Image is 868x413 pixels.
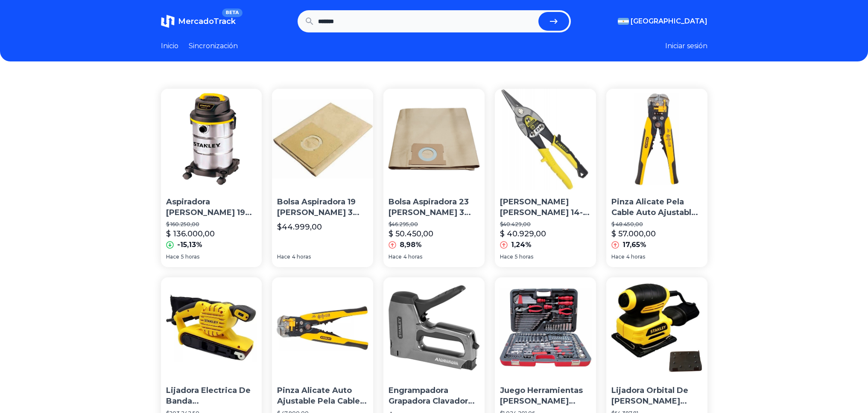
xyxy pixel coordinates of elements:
[277,197,359,228] font: Bolsa Aspiradora 19 [PERSON_NAME] 3 Unidades
[500,221,531,227] font: $40.429,00
[389,229,433,238] font: $ 50.450,00
[161,89,262,267] a: Aspiradora Stanley 19 Lts 220v 1300w Sl18138Aspiradora [PERSON_NAME] 19 Lts 220v 1300w Sl18138$ 1...
[181,253,199,260] font: 5 horas
[606,277,707,378] img: Lijadora Orbital De Palma Stanley 220w Stel401
[272,89,373,190] img: Bolsa Aspiradora 19 Lt Stanley X 3 Unidades
[611,253,625,260] font: Hace
[495,89,596,190] img: Tijera Hojalatero Stanley 14-563 Recto
[161,15,175,28] img: MercadoTrack
[611,221,643,227] font: $ 48.450,00
[272,277,373,378] img: Pinza Alicate Auto Ajustable Pela Cable Stanley 96-230
[189,41,238,51] a: Sincronización
[631,17,707,25] font: [GEOGRAPHIC_DATA]
[665,42,707,50] font: Iniciar sesión
[161,89,262,190] img: Aspiradora Stanley 19 Lts 220v 1300w Sl18138
[272,89,373,267] a: Bolsa Aspiradora 19 Lt Stanley X 3 UnidadesBolsa Aspiradora 19 [PERSON_NAME] 3 Unidades$44.999,00...
[606,89,707,190] img: Pinza Alicate Pela Cable Auto Ajustable Stanley 96-230
[606,89,707,267] a: Pinza Alicate Pela Cable Auto Ajustable Stanley 96-230Pinza Alicate Pela Cable Auto Ajustable [PE...
[383,89,485,190] img: Bolsa Aspiradora 23 Lt Stanley X 3 Unidades
[515,253,533,260] font: 5 horas
[161,15,236,28] a: MercadoTrackBETA
[623,241,646,249] font: 17,65%
[400,241,422,249] font: 8,98%
[618,16,707,26] button: [GEOGRAPHIC_DATA]
[277,222,322,232] font: $44.999,00
[511,241,532,249] font: 1,24%
[166,197,252,238] font: Aspiradora [PERSON_NAME] 19 Lts 220v 1300w Sl18138
[161,42,178,50] font: Inicio
[665,41,707,51] button: Iniciar sesión
[495,277,596,378] img: Juego Herramientas Stanley 150pzs Racing Caja Set Tubos
[292,253,311,260] font: 4 horas
[166,229,215,238] font: $ 136.000,00
[161,41,178,51] a: Inicio
[189,42,238,50] font: Sincronización
[389,253,402,260] font: Hace
[389,197,471,228] font: Bolsa Aspiradora 23 [PERSON_NAME] 3 Unidades
[277,253,290,260] font: Hace
[225,10,239,15] font: BETA
[618,18,629,25] img: Argentina
[166,221,199,227] font: $ 160.250,00
[500,229,546,238] font: $ 40.929,00
[500,253,513,260] font: Hace
[178,17,236,26] font: MercadoTrack
[383,277,485,378] img: Engrampadora Grapadora Clavadora Manual Stanley Tr250
[403,253,422,260] font: 4 horas
[166,253,179,260] font: Hace
[383,89,485,267] a: Bolsa Aspiradora 23 Lt Stanley X 3 UnidadesBolsa Aspiradora 23 [PERSON_NAME] 3 Unidades$46.295,00...
[626,253,645,260] font: 4 horas
[177,241,202,249] font: -15,13%
[495,89,596,267] a: Tijera Hojalatero Stanley 14-563 Recto[PERSON_NAME] [PERSON_NAME] 14-563 Recto$40.429,00$ 40.929,...
[161,277,262,378] img: Lijadora Electrica De Banda Stanley De Mano Sb90 900w
[611,197,698,238] font: Pinza Alicate Pela Cable Auto Ajustable [PERSON_NAME] 96-230
[500,197,590,228] font: [PERSON_NAME] [PERSON_NAME] 14-563 Recto
[611,229,656,238] font: $ 57.000,00
[389,221,418,227] font: $46.295,00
